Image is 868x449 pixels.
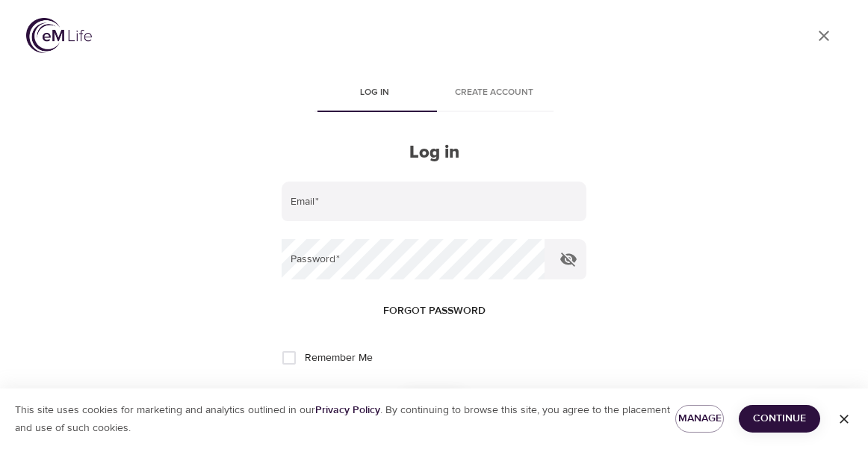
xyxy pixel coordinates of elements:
[315,403,380,417] a: Privacy Policy
[323,85,425,101] span: Log in
[377,297,492,325] button: Forgot password
[751,409,808,428] span: Continue
[282,142,586,164] h2: Log in
[282,76,586,112] div: disabled tabs example
[675,405,724,433] button: Manage
[443,85,545,101] span: Create account
[383,302,486,321] span: Forgot password
[739,405,820,433] button: Continue
[687,409,712,428] span: Manage
[806,18,842,54] a: close
[305,350,373,366] span: Remember Me
[26,18,92,53] img: logo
